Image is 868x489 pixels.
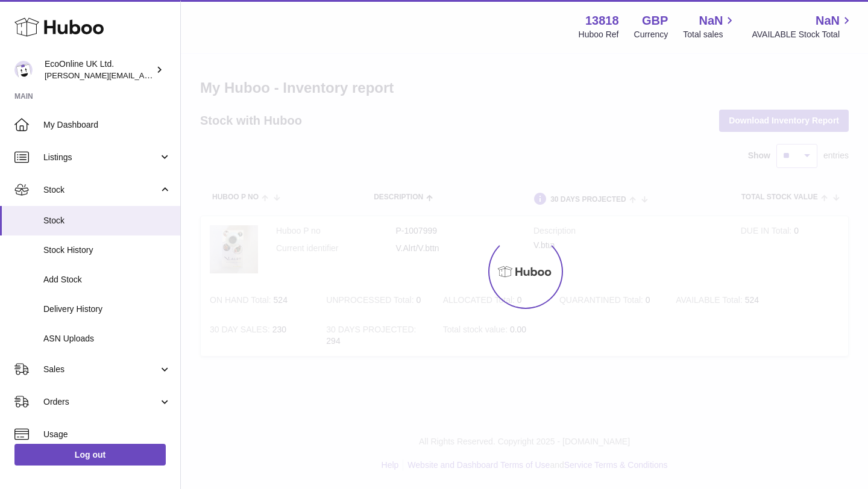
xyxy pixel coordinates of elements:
[816,13,840,29] span: NaN
[43,184,159,196] span: Stock
[14,444,166,466] a: Log out
[45,58,153,81] div: EcoOnline UK Ltd.
[752,29,854,40] span: AVAILABLE Stock Total
[683,13,737,40] a: NaN Total sales
[579,29,619,40] div: Huboo Ref
[45,70,306,80] span: [PERSON_NAME][EMAIL_ADDRESS][PERSON_NAME][DOMAIN_NAME]
[43,364,159,375] span: Sales
[585,13,619,29] strong: 13818
[752,13,854,40] a: NaN AVAILABLE Stock Total
[43,304,171,315] span: Delivery History
[634,29,668,40] div: Currency
[43,152,159,163] span: Listings
[683,29,737,40] span: Total sales
[43,333,171,344] span: ASN Uploads
[699,13,723,29] span: NaN
[43,429,171,440] span: Usage
[43,244,171,256] span: Stock History
[43,119,171,131] span: My Dashboard
[43,274,171,285] span: Add Stock
[642,13,668,29] strong: GBP
[43,215,171,226] span: Stock
[43,396,159,408] span: Orders
[14,61,33,79] img: alex.doherty@ecoonline.com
